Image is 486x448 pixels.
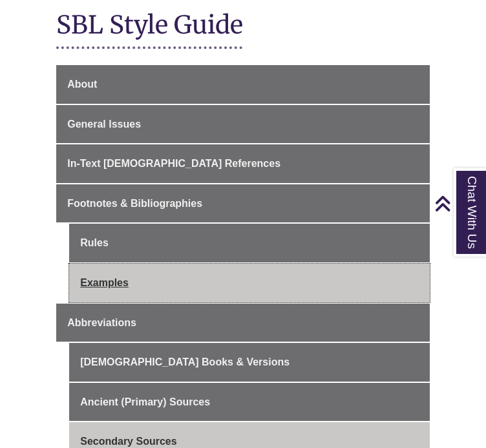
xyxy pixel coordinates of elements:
[56,144,430,183] a: In-Text [DEMOGRAPHIC_DATA] References
[67,158,280,169] span: In-Text [DEMOGRAPHIC_DATA] References
[69,343,430,382] a: [DEMOGRAPHIC_DATA] Books & Versions
[56,105,430,144] a: General Issues
[56,184,430,223] a: Footnotes & Bibliographies
[69,224,430,262] a: Rules
[56,65,430,104] a: About
[434,195,483,212] a: Back to Top
[67,119,141,130] span: General Issues
[56,9,430,43] h1: SBL Style Guide
[69,383,430,422] a: Ancient (Primary) Sources
[56,304,430,342] a: Abbreviations
[67,79,97,90] span: About
[67,317,136,328] span: Abbreviations
[69,264,430,302] a: Examples
[67,198,202,209] span: Footnotes & Bibliographies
